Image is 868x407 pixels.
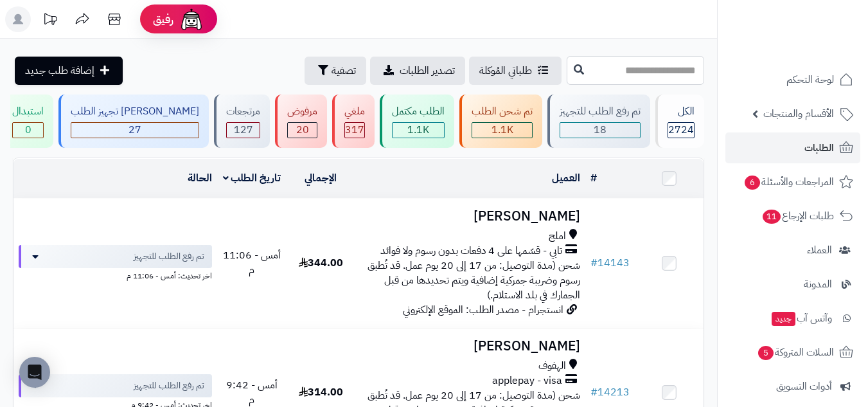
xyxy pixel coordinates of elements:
div: ملغي [344,104,365,119]
a: العميل [552,170,580,186]
button: تصفية [305,57,366,85]
img: logo-2.png [781,34,856,61]
h3: [PERSON_NAME] [360,209,580,224]
div: اخر تحديث: أمس - 11:06 م [19,268,212,282]
span: 344.00 [299,255,343,271]
a: الحالة [188,170,212,186]
div: تم شحن الطلب [472,104,533,119]
div: 18 [560,123,640,138]
span: الهفوف [538,359,566,374]
a: تم شحن الطلب 1.1K [457,95,545,148]
span: 314.00 [299,384,343,400]
span: 6 [745,176,760,190]
span: تم رفع الطلب للتجهيز [134,379,204,392]
span: الأقسام والمنتجات [763,105,834,123]
img: ai-face.png [179,6,204,32]
div: 27 [71,123,199,138]
a: الكل2724 [653,95,707,148]
a: تحديثات المنصة [34,6,66,35]
a: طلباتي المُوكلة [469,57,562,85]
span: وآتس آب [770,309,832,327]
span: الطلبات [804,139,834,157]
span: أمس - 11:06 م [223,248,281,278]
a: ملغي 317 [330,95,377,148]
a: الإجمالي [305,170,337,186]
span: السلات المتروكة [757,343,834,361]
h3: [PERSON_NAME] [360,339,580,354]
a: إضافة طلب جديد [15,57,123,85]
span: 5 [758,346,774,360]
span: # [590,384,598,400]
span: المدونة [804,275,832,293]
div: مرفوض [287,104,317,119]
span: املج [549,229,566,244]
a: مرتجعات 127 [211,95,272,148]
span: العملاء [807,241,832,259]
div: Open Intercom Messenger [19,357,50,388]
div: تم رفع الطلب للتجهيز [560,104,641,119]
span: أدوات التسويق [776,377,832,395]
a: مرفوض 20 [272,95,330,148]
div: 127 [227,123,260,138]
span: لوحة التحكم [786,71,834,89]
a: الطلبات [725,132,860,163]
a: لوحة التحكم [725,64,860,95]
span: # [590,255,598,271]
a: أدوات التسويق [725,371,860,402]
a: المدونة [725,269,860,300]
a: #14143 [590,255,630,271]
span: جديد [772,312,795,326]
span: تابي - قسّمها على 4 دفعات بدون رسوم ولا فوائد [380,244,562,258]
a: تصدير الطلبات [370,57,465,85]
div: الطلب مكتمل [392,104,445,119]
div: 1145 [472,123,532,138]
span: applepay - visa [492,374,562,388]
a: العملاء [725,235,860,266]
span: 11 [763,210,781,224]
span: 1.1K [407,122,429,138]
span: 18 [594,122,607,138]
span: إضافة طلب جديد [25,63,94,78]
div: [PERSON_NAME] تجهيز الطلب [71,104,199,119]
span: تصفية [332,63,356,78]
span: 317 [345,122,364,138]
a: السلات المتروكة5 [725,337,860,368]
span: 2724 [668,122,694,138]
a: المراجعات والأسئلة6 [725,167,860,197]
div: 1070 [393,123,444,138]
a: [PERSON_NAME] تجهيز الطلب 27 [56,95,211,148]
span: 20 [296,122,309,138]
div: 20 [288,123,317,138]
div: 317 [345,123,364,138]
a: #14213 [590,384,630,400]
div: 0 [13,123,43,138]
span: شحن (مدة التوصيل: من 17 إلى 20 يوم عمل. قد تُطبق رسوم وضريبة جمركية إضافية ويتم تحديدها من قبل ال... [368,258,580,303]
a: وآتس آبجديد [725,303,860,334]
span: طلبات الإرجاع [761,207,834,225]
a: الطلب مكتمل 1.1K [377,95,457,148]
span: 1.1K [492,122,513,138]
span: انستجرام - مصدر الطلب: الموقع الإلكتروني [403,302,563,318]
span: 127 [234,122,253,138]
span: تم رفع الطلب للتجهيز [134,250,204,263]
span: طلباتي المُوكلة [479,63,532,78]
div: مرتجعات [226,104,260,119]
div: استبدال [12,104,44,119]
div: الكل [668,104,695,119]
span: 0 [25,122,31,138]
span: تصدير الطلبات [400,63,455,78]
a: تم رفع الطلب للتجهيز 18 [545,95,653,148]
a: # [590,170,597,186]
span: المراجعات والأسئلة [743,173,834,191]
a: طلبات الإرجاع11 [725,201,860,231]
span: 27 [128,122,141,138]
a: تاريخ الطلب [223,170,281,186]
span: رفيق [153,12,173,27]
